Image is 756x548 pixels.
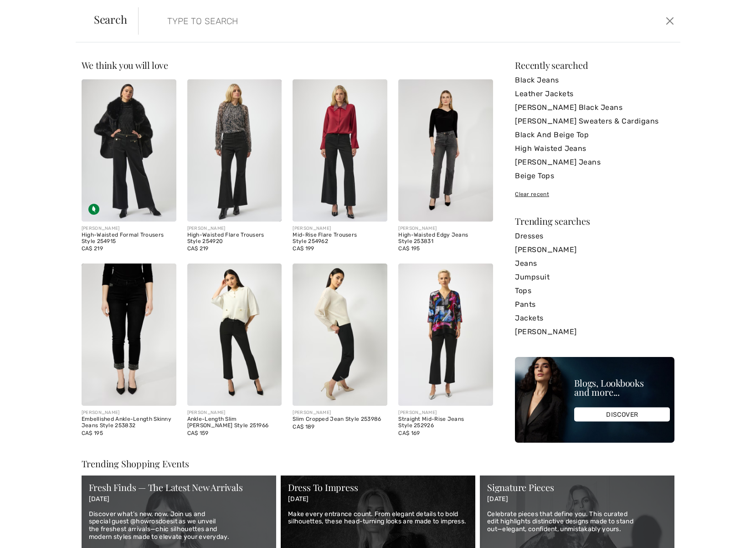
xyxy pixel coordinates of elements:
img: High-Waisted Flare Trousers Style 254920. Black/Gold [187,79,282,222]
span: CA$ 219 [187,245,209,252]
span: CA$ 169 [398,430,420,436]
div: High-Waisted Flare Trousers Style 254920 [187,232,282,245]
p: [DATE] [288,496,468,503]
button: Close [663,14,677,28]
span: CA$ 159 [187,430,209,436]
img: Sustainable Fabric [88,204,99,215]
a: Tops [515,284,674,298]
a: Leather Jackets [515,87,674,101]
div: Fresh Finds — The Latest New Arrivals [89,483,269,492]
div: [PERSON_NAME] [82,409,176,416]
div: [PERSON_NAME] [293,409,387,416]
div: Recently searched [515,61,674,70]
a: Pants [515,298,674,311]
div: High-Waisted Formal Trousers Style 254915 [82,232,176,245]
input: TYPE TO SEARCH [160,7,537,35]
div: Straight Mid-Rise Jeans Style 252926 [398,416,493,429]
p: [DATE] [89,496,269,503]
div: [PERSON_NAME] [187,225,282,232]
span: CA$ 189 [293,424,314,430]
img: Straight Mid-Rise Jeans Style 252926. Black [398,264,493,406]
a: Jeans [515,257,674,270]
a: [PERSON_NAME] [515,325,674,339]
div: [PERSON_NAME] [187,409,282,416]
a: Beige Tops [515,169,674,183]
a: Black Jeans [515,73,674,87]
div: Trending Shopping Events [82,459,675,468]
a: High Waisted Jeans [515,142,674,155]
a: [PERSON_NAME] Jeans [515,155,674,169]
div: DISCOVER [574,408,670,422]
a: Jackets [515,311,674,325]
div: Embellished Ankle-Length Skinny Jeans Style 253832 [82,416,176,429]
div: [PERSON_NAME] [293,225,387,232]
div: Slim Cropped Jean Style 253986 [293,416,387,423]
span: CA$ 195 [398,245,420,252]
a: Jumpsuit [515,270,674,284]
span: CA$ 195 [82,430,103,436]
img: High-Waisted Edgy Jeans Style 253831. Black [398,79,493,222]
span: CA$ 219 [82,245,103,252]
a: Dresses [515,229,674,243]
div: Dress To Impress [288,483,468,492]
span: CA$ 199 [293,245,314,252]
div: Ankle-Length Slim [PERSON_NAME] Style 251966 [187,416,282,429]
img: Blogs, Lookbooks and more... [515,357,674,443]
p: Discover what’s new, now. Join us and special guest @howrosdoesit as we unveil the freshest arriv... [89,511,269,541]
img: Ankle-Length Slim Jean Style 251966. Black [187,264,282,406]
img: Embellished Ankle-Length Skinny Jeans Style 253832. Black [82,264,176,406]
p: Celebrate pieces that define you. This curated edit highlights distinctive designs made to stand ... [487,511,667,533]
div: Signature Pieces [487,483,667,492]
div: High-Waisted Edgy Jeans Style 253831 [398,232,493,245]
p: [DATE] [487,496,667,503]
img: High-Waisted Formal Trousers Style 254915. Black [82,79,176,222]
div: Mid-Rise Flare Trousers Style 254962 [293,232,387,245]
div: [PERSON_NAME] [398,225,493,232]
div: Trending searches [515,217,674,226]
span: We think you will love [82,59,168,71]
span: Search [94,14,127,25]
span: Chat [21,6,40,15]
p: Make every entrance count. From elegant details to bold silhouettes, these head-turning looks are... [288,511,468,526]
div: Blogs, Lookbooks and more... [574,378,670,397]
img: Mid-Rise Flare Trousers Style 254962. Black [293,79,387,222]
div: Clear recent [515,190,674,198]
a: Black And Beige Top [515,128,674,142]
img: Slim Cropped Jean Style 253986. Black [293,264,387,406]
a: [PERSON_NAME] Black Jeans [515,101,674,114]
a: [PERSON_NAME] [515,243,674,257]
a: [PERSON_NAME] Sweaters & Cardigans [515,114,674,128]
div: [PERSON_NAME] [82,225,176,232]
div: [PERSON_NAME] [398,409,493,416]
